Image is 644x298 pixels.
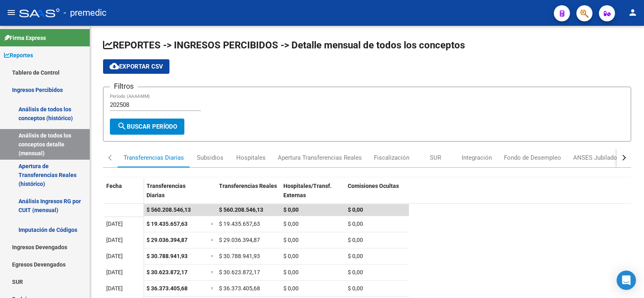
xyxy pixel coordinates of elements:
[430,153,441,162] div: SUR
[283,183,332,198] span: Hospitales/Transf. Externas
[4,51,33,60] span: Reportes
[211,237,214,243] span: =
[219,237,260,243] span: $ 29.036.394,87
[348,206,363,213] span: $ 0,00
[147,237,188,243] span: $ 29.036.394,87
[283,253,299,259] span: $ 0,00
[216,177,280,211] datatable-header-cell: Transferencias Reales
[64,4,107,22] span: - premedic
[147,269,188,275] span: $ 30.623.872,17
[348,269,363,275] span: $ 0,00
[219,253,260,259] span: $ 30.788.941,93
[106,221,123,227] span: [DATE]
[106,285,123,292] span: [DATE]
[117,123,177,130] span: Buscar Período
[236,153,266,162] div: Hospitales
[219,221,260,227] span: $ 19.435.657,63
[617,271,636,290] div: Open Intercom Messenger
[283,285,299,292] span: $ 0,00
[6,8,16,17] mat-icon: menu
[106,237,123,243] span: [DATE]
[103,59,169,74] button: Exportar CSV
[147,253,188,259] span: $ 30.788.941,93
[211,285,214,292] span: =
[106,253,123,259] span: [DATE]
[573,153,620,162] div: ANSES Jubilados
[4,33,46,42] span: Firma Express
[348,221,363,227] span: $ 0,00
[109,63,163,70] span: Exportar CSV
[147,285,188,292] span: $ 36.373.405,68
[147,206,191,213] span: $ 560.208.546,13
[462,153,492,162] div: Integración
[628,8,638,17] mat-icon: person
[211,269,214,275] span: =
[103,177,143,211] datatable-header-cell: Fecha
[197,153,223,162] div: Subsidios
[348,183,399,189] span: Comisiones Ocultas
[283,237,299,243] span: $ 0,00
[345,177,409,211] datatable-header-cell: Comisiones Ocultas
[219,269,260,275] span: $ 30.623.872,17
[283,221,299,227] span: $ 0,00
[348,237,363,243] span: $ 0,00
[147,183,186,198] span: Transferencias Diarias
[211,253,214,259] span: =
[374,153,409,162] div: Fiscalización
[109,61,119,71] mat-icon: cloud_download
[110,119,184,135] button: Buscar Período
[283,206,299,213] span: $ 0,00
[106,183,122,189] span: Fecha
[147,221,188,227] span: $ 19.435.657,63
[280,177,345,211] datatable-header-cell: Hospitales/Transf. Externas
[110,81,138,92] h3: Filtros
[278,153,362,162] div: Apertura Transferencias Reales
[211,221,214,227] span: =
[219,206,263,213] span: $ 560.208.546,13
[117,121,127,131] mat-icon: search
[348,253,363,259] span: $ 0,00
[504,153,561,162] div: Fondo de Desempleo
[103,40,465,51] span: REPORTES -> INGRESOS PERCIBIDOS -> Detalle mensual de todos los conceptos
[106,269,123,275] span: [DATE]
[124,153,184,162] div: Transferencias Diarias
[143,177,208,211] datatable-header-cell: Transferencias Diarias
[219,285,260,292] span: $ 36.373.405,68
[283,269,299,275] span: $ 0,00
[348,285,363,292] span: $ 0,00
[219,183,277,189] span: Transferencias Reales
